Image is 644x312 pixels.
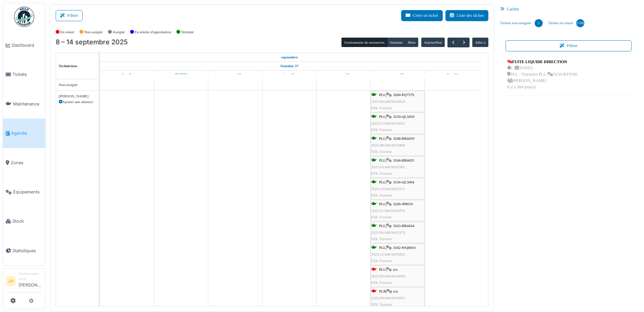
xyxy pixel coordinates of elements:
[405,38,419,47] button: Mois
[576,19,584,27] div: 1508
[371,237,392,241] span: EDL Tracteur
[18,271,43,291] li: [PERSON_NAME]
[12,71,43,78] span: Tickets
[393,202,413,206] span: 3249-JP8619
[3,236,45,265] a: Statistiques
[279,53,300,61] a: 8 septembre 2025
[497,14,545,32] a: Tickets non-assignés
[371,106,392,110] span: EDL Tracteur
[371,302,392,306] span: EDL Tracteur
[393,136,414,140] span: 3248-BB4439
[113,29,125,35] label: Assigné
[371,288,424,308] div: |
[505,40,632,51] button: Filtrer
[371,230,405,234] span: 2025/09/446/M/02979
[393,267,398,271] span: n/a
[393,246,416,250] span: 3182-WQ6810
[121,71,133,79] a: 8 septembre 2025
[173,71,189,79] a: 9 septembre 2025
[371,187,405,191] span: 2025/10/446/M/02971
[401,10,443,21] button: Créer un ticket
[371,215,392,219] span: EDL Tracteur
[371,266,424,286] div: |
[393,115,414,119] span: 3150-QL5059
[371,143,405,147] span: 2025/08/446/M/02868
[6,271,43,293] a: JH Gestionnaire local[PERSON_NAME]
[507,65,578,91] div: 1 | [DATE] PLL - Tracteurs PLL | 3234-BT9186 [PERSON_NAME] Il y a 384 jour(s)
[393,224,414,228] span: 3243-BB4434
[379,202,386,206] span: PLL
[371,149,392,153] span: EDL Tracteur
[13,101,43,107] span: Maintenance
[3,177,45,207] a: Équipements
[393,93,414,97] span: 3260-PQ7579
[341,38,387,47] button: Gestionnaire de ressources
[181,29,194,35] label: Terminé
[421,38,445,47] button: Aujourd'hui
[336,71,351,79] a: 12 septembre 2025
[387,38,406,47] button: Semaine
[371,121,405,125] span: 2025/11/446/M/03025
[371,135,424,155] div: |
[379,224,386,228] span: PLL
[371,179,424,198] div: |
[371,165,405,169] span: 2025/10/446/M/02982
[459,38,470,47] button: Suivant
[371,99,405,103] span: 2025/09/446/M/03014
[60,29,74,35] label: En retard
[497,4,640,14] div: Cacher
[393,158,414,162] span: 3244-BB4435
[447,38,459,47] button: Précédent
[13,189,43,195] span: Équipements
[11,130,43,136] span: Agenda
[472,38,488,47] button: Aller à
[545,14,587,32] a: Tâches en retard
[444,71,460,79] a: 14 septembre 2025
[3,207,45,236] a: Stock
[371,201,424,220] div: |
[371,223,424,242] div: |
[371,171,392,175] span: EDL Tracteur
[371,193,392,197] span: EDL Tracteur
[371,128,392,132] span: EDL Tracteur
[59,82,96,88] div: Non-assigné
[393,289,398,293] span: n/a
[379,136,386,140] span: PLL
[379,180,386,184] span: PLL
[507,59,578,65] div: FUITE LIQUIDE DIRECTION
[279,62,300,70] a: Semaine 37
[371,92,424,111] div: |
[84,29,103,35] label: Non assigné
[393,180,414,184] span: 3156-QL5064
[379,289,386,293] span: PLB
[3,60,45,89] a: Tickets
[3,31,45,60] a: Dashboard
[3,89,45,119] a: Maintenance
[379,246,386,250] span: PLL
[59,64,77,68] span: Techniciens
[379,267,386,271] span: PLL
[505,57,579,92] a: FUITE LIQUIDE DIRECTION 1 |[DATE] PLL - Tracteurs PLL |3234-BT9186 [PERSON_NAME]Il y a 384 jour(s)
[371,252,405,256] span: 2025/12/446/M/03062
[59,99,96,105] div: Ajouter une absence
[6,276,16,286] li: JH
[379,158,386,162] span: PLL
[379,93,386,97] span: PLL
[56,38,128,46] h2: 8 – 14 septembre 2025
[371,280,392,284] span: EDL Tracteur
[445,10,488,21] button: Liste des tâches
[59,93,96,99] div: [PERSON_NAME]
[371,259,392,263] span: EDL Tracteur
[371,209,405,213] span: 2025/11/446/M/02974
[3,119,45,148] a: Agenda
[56,10,83,21] button: Filtrer
[371,296,405,300] span: 2025/09/446/M/03091
[14,7,34,27] img: Badge_color-CXgf-gQk.svg
[535,19,543,27] div: 1
[371,157,424,177] div: |
[228,71,243,79] a: 10 septembre 2025
[371,274,405,278] span: 2025/09/446/M/03090
[12,42,43,48] span: Dashboard
[18,271,43,282] div: Gestionnaire local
